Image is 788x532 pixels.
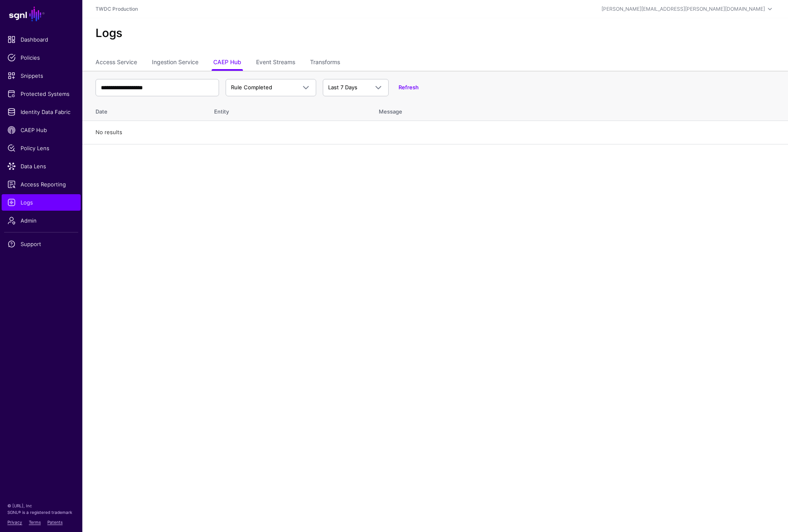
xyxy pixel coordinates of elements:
span: Admin [7,216,75,225]
a: Policies [2,49,81,66]
a: Policy Lens [2,140,81,156]
span: Access Reporting [7,180,75,188]
p: SGNL® is a registered trademark [7,509,75,516]
a: Transforms [310,55,340,71]
a: Event Streams [256,55,295,71]
a: Protected Systems [2,86,81,102]
a: Data Lens [2,158,81,174]
th: Date [82,100,206,121]
a: CAEP Hub [213,55,241,71]
span: Logs [7,198,75,207]
span: CAEP Hub [7,126,75,134]
th: Entity [206,100,371,121]
a: Access Service [96,55,137,71]
a: Privacy [7,520,22,525]
a: Identity Data Fabric [2,104,81,120]
a: CAEP Hub [2,122,81,138]
a: Refresh [399,84,419,91]
span: Data Lens [7,162,75,170]
a: TWDC Production [96,6,138,12]
a: Ingestion Service [152,55,198,71]
th: Message [371,100,788,121]
a: Dashboard [2,31,81,48]
span: Last 7 Days [328,84,357,91]
a: Access Reporting [2,176,81,193]
span: Dashboard [7,35,75,44]
a: Admin [2,212,81,229]
a: Logs [2,194,81,211]
span: Policies [7,53,75,62]
p: © [URL], Inc [7,502,75,509]
a: Patents [47,520,63,525]
span: Identity Data Fabric [7,108,75,116]
span: Policy Lens [7,144,75,152]
a: Terms [29,520,41,525]
div: [PERSON_NAME][EMAIL_ADDRESS][PERSON_NAME][DOMAIN_NAME] [601,5,765,13]
td: No results [82,121,788,144]
h2: Logs [96,26,775,40]
span: Rule Completed [231,84,272,91]
a: SGNL [5,5,77,23]
span: Support [7,240,75,248]
span: Protected Systems [7,90,75,98]
span: Snippets [7,72,75,80]
a: Snippets [2,67,81,84]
